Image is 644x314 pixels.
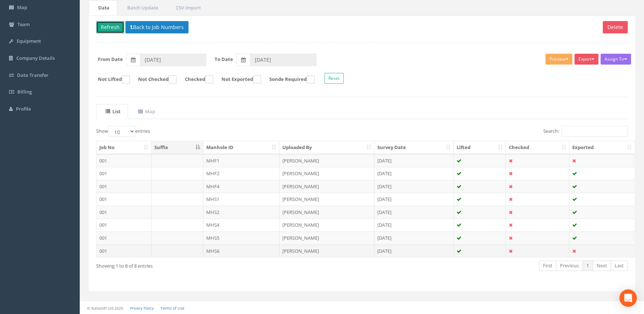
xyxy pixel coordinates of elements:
[374,206,454,219] td: [DATE]
[574,54,598,65] button: Export
[374,193,454,206] td: [DATE]
[203,244,280,257] td: MHS6
[96,260,311,269] div: Showing 1 to 8 of 8 entries
[374,244,454,257] td: [DATE]
[279,167,374,180] td: [PERSON_NAME]
[138,108,155,115] uib-tab-heading: Map
[203,193,280,206] td: MHS1
[118,0,166,15] a: Batch Update
[96,180,151,193] td: 001
[89,0,117,15] a: Data
[96,21,124,33] button: Refresh
[203,206,280,219] td: MHS2
[593,260,611,271] a: Next
[203,231,280,244] td: MHS5
[454,141,506,154] th: Lifted: activate to sort column ascending
[178,75,213,83] label: Checked
[203,154,280,167] td: MHF1
[279,180,374,193] td: [PERSON_NAME]
[619,289,637,307] div: Open Intercom Messenger
[582,260,593,271] a: 1
[556,260,583,271] a: Previous
[215,56,233,63] label: To Date
[262,75,315,83] label: Sonde Required
[98,56,123,63] label: From Date
[203,167,280,180] td: MHF2
[166,0,208,15] a: CSV Import
[279,218,374,231] td: [PERSON_NAME]
[125,21,188,33] button: Back to Job Numbers
[611,260,628,271] a: Last
[105,108,120,115] uib-tab-heading: List
[324,73,344,84] button: Reset
[203,141,280,154] th: Manhole ID: activate to sort column ascending
[96,244,151,257] td: 001
[17,21,30,28] span: Team
[96,104,128,119] a: List
[603,21,628,33] button: Delete
[96,141,151,154] th: Job No: activate to sort column ascending
[279,206,374,219] td: [PERSON_NAME]
[151,141,203,154] th: Suffix: activate to sort column descending
[374,141,454,154] th: Survey Date: activate to sort column ascending
[17,38,41,44] span: Equipment
[279,141,374,154] th: Uploaded By: activate to sort column ascending
[17,88,32,95] span: Billing
[279,154,374,167] td: [PERSON_NAME]
[569,141,635,154] th: Exported: activate to sort column ascending
[96,206,151,219] td: 001
[279,231,374,244] td: [PERSON_NAME]
[96,231,151,244] td: 001
[130,306,154,311] a: Privacy Policy
[203,180,280,193] td: MHF4
[87,306,123,311] small: © Kullasoft Ltd 2025
[601,54,631,65] button: Assign To
[374,154,454,167] td: [DATE]
[250,54,316,66] input: To Date
[96,126,150,137] label: Show entries
[161,306,184,311] a: Terms of Use
[539,260,556,271] a: First
[17,72,49,78] span: Data Transfer
[96,218,151,231] td: 001
[96,167,151,180] td: 001
[96,154,151,167] td: 001
[374,167,454,180] td: [DATE]
[17,4,27,11] span: Map
[96,193,151,206] td: 001
[91,75,130,83] label: Not Lifted
[16,106,31,112] span: Profile
[506,141,569,154] th: Checked: activate to sort column ascending
[374,218,454,231] td: [DATE]
[543,126,628,137] label: Search:
[561,126,628,137] input: Search:
[131,75,176,83] label: Not Checked
[374,180,454,193] td: [DATE]
[279,193,374,206] td: [PERSON_NAME]
[374,231,454,244] td: [DATE]
[203,218,280,231] td: MHS4
[129,104,163,119] a: Map
[214,75,261,83] label: Not Exported
[545,54,572,65] button: Preview
[16,55,55,61] span: Company Details
[279,244,374,257] td: [PERSON_NAME]
[140,54,206,66] input: From Date
[108,126,135,137] select: Showentries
